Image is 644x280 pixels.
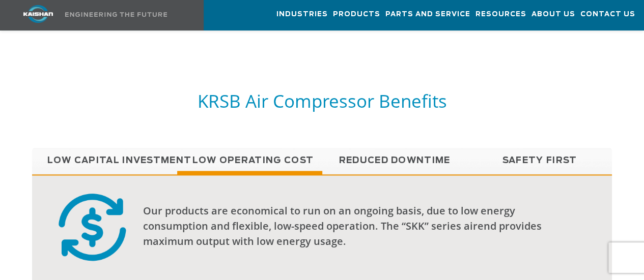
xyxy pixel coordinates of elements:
[143,203,563,249] div: Our products are economical to run on an ongoing basis, due to low energy consumption and flexibl...
[475,9,526,20] span: Resources
[475,1,526,28] a: Resources
[467,148,612,173] a: Safety First
[333,9,380,20] span: Products
[333,1,380,28] a: Products
[32,89,612,112] h5: KRSB Air Compressor Benefits
[322,148,467,173] a: Reduced Downtime
[32,148,177,173] a: Low Capital Investment
[385,9,470,20] span: Parts and Service
[580,9,635,20] span: Contact Us
[276,1,328,28] a: Industries
[65,12,167,17] img: Engineering the future
[580,1,635,28] a: Contact Us
[531,1,575,28] a: About Us
[385,1,470,28] a: Parts and Service
[531,9,575,20] span: About Us
[276,9,328,20] span: Industries
[52,191,132,264] img: cost efficient badge
[177,148,322,173] a: Low Operating Cost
